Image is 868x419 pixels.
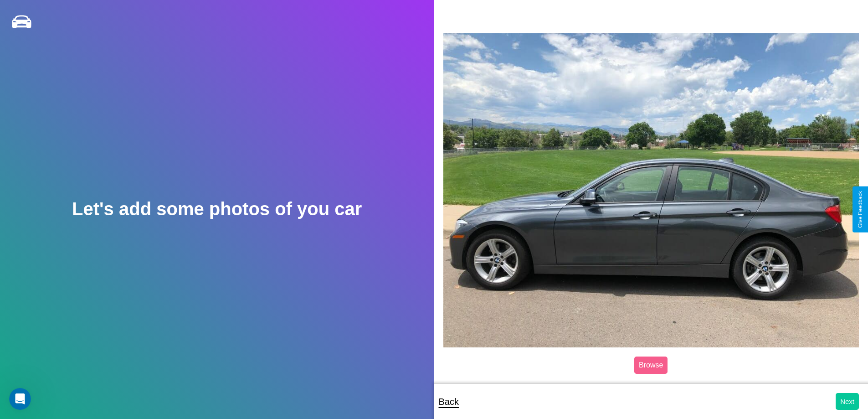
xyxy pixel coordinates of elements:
[836,393,859,410] button: Next
[9,388,31,410] iframe: Intercom live chat
[72,199,362,219] h2: Let's add some photos of you car
[439,393,459,410] p: Back
[634,357,668,374] label: Browse
[443,33,859,347] img: posted
[857,191,863,228] div: Give Feedback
